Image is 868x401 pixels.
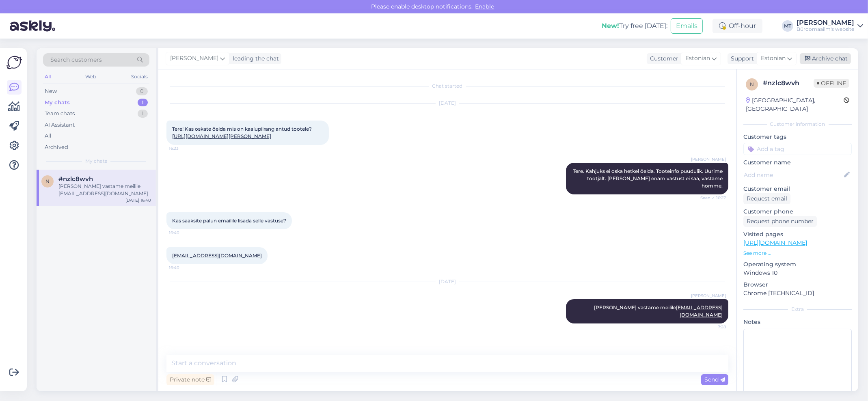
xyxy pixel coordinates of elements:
p: Customer name [743,158,852,167]
div: Customer information [743,121,852,128]
p: Chrome [TECHNICAL_ID] [743,289,852,298]
div: My chats [45,99,70,107]
span: 16:40 [169,230,199,236]
span: n [45,178,50,184]
div: All [43,71,52,82]
div: Request email [743,193,790,204]
span: Send [704,376,725,383]
img: Askly Logo [6,55,22,70]
div: Extra [743,306,852,313]
div: [DATE] 16:40 [125,197,151,203]
span: 16:23 [169,145,199,151]
span: Offline [814,79,849,88]
div: Try free [DATE]: [602,21,667,31]
span: Enable [473,3,497,10]
span: 7:28 [695,324,726,330]
div: Web [84,71,98,82]
p: See more ... [743,250,852,257]
span: Tere! Kas oskate õelda mis on kaalupiirang antud tootele? [172,126,312,139]
a: [EMAIL_ADDRESS][DOMAIN_NAME] [172,252,262,259]
span: Estonian [761,54,786,63]
div: [DATE] [166,99,728,107]
div: Private note [166,374,214,385]
p: Operating system [743,260,852,269]
div: Support [728,54,754,63]
p: Notes [743,318,852,326]
span: [PERSON_NAME] [170,54,218,63]
div: New [45,87,57,95]
div: [GEOGRAPHIC_DATA], [GEOGRAPHIC_DATA] [746,96,844,113]
span: Kas saaksite palun emailile lisada selle vastuse? [172,218,286,224]
div: [PERSON_NAME] vastame meilile [EMAIL_ADDRESS][DOMAIN_NAME] [58,183,151,197]
a: [URL][DOMAIN_NAME] [743,239,807,246]
div: 1 [138,99,148,107]
button: Emails [671,18,703,34]
div: Archive chat [800,53,851,64]
span: My chats [85,157,107,165]
span: [PERSON_NAME] vastame meilile [594,304,723,318]
div: Team chats [45,110,75,118]
div: # nzlc8wvh [763,78,814,88]
div: Customer [647,54,678,63]
p: Customer phone [743,207,852,216]
div: Archived [45,143,68,151]
div: MT [782,20,793,32]
div: 0 [136,87,148,95]
div: Off-hour [713,19,762,33]
div: All [45,132,52,140]
a: [URL][DOMAIN_NAME][PERSON_NAME] [172,133,271,139]
div: [DATE] [166,278,728,285]
a: [EMAIL_ADDRESS][DOMAIN_NAME] [676,304,723,318]
b: New! [602,22,619,30]
div: 1 [138,110,148,118]
p: Windows 10 [743,269,852,277]
span: Seen ✓ 16:27 [695,195,726,201]
div: [PERSON_NAME] [797,19,854,26]
input: Add name [744,170,842,179]
input: Add a tag [743,143,852,155]
div: Chat started [166,82,728,90]
span: Search customers [50,56,102,64]
div: Büroomaailm's website [797,26,854,32]
div: leading the chat [229,54,279,63]
span: #nzlc8wvh [58,175,93,183]
span: Estonian [685,54,710,63]
span: Tere. Kahjuks ei oska hetkel öelda. Tooteinfo puudulik. Uurime tootjalt. [PERSON_NAME] enam vastu... [573,168,724,189]
span: n [750,81,754,87]
p: Visited pages [743,230,852,239]
a: [PERSON_NAME]Büroomaailm's website [797,19,863,32]
div: AI Assistant [45,121,75,129]
div: Request phone number [743,216,817,227]
span: [PERSON_NAME] [691,156,726,162]
div: Socials [130,71,149,82]
span: 16:40 [169,265,199,271]
span: [PERSON_NAME] [691,293,726,299]
p: Customer email [743,185,852,193]
p: Browser [743,280,852,289]
p: Customer tags [743,133,852,141]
